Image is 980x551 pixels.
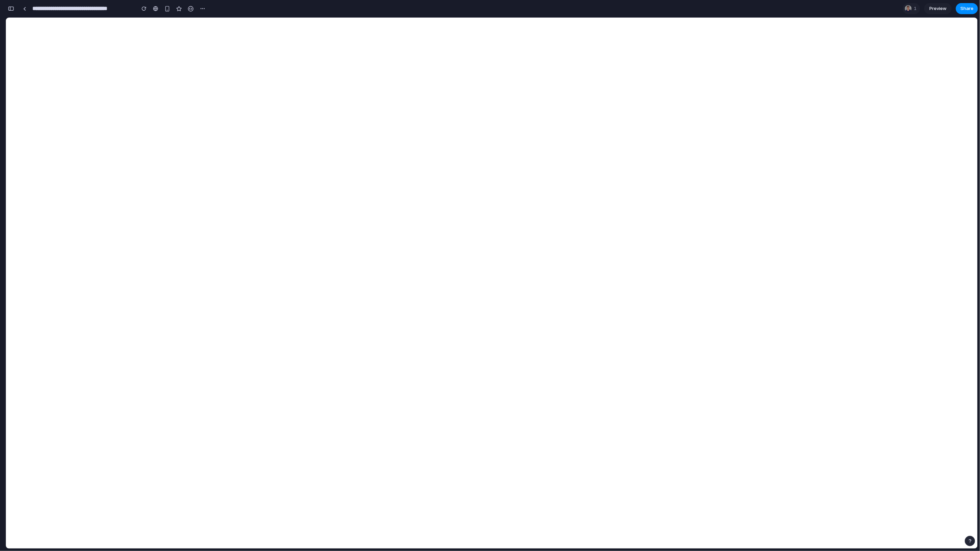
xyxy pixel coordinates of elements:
[956,3,978,14] button: Share
[924,3,952,14] a: Preview
[903,3,920,14] div: 1
[960,5,973,12] span: Share
[929,5,947,12] span: Preview
[914,5,919,12] span: 1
